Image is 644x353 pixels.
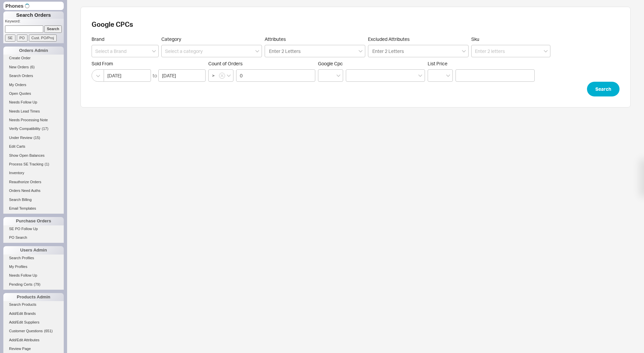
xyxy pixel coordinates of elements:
[372,47,405,55] input: Excluded Attributes
[9,273,37,277] span: Needs Follow Up
[3,255,64,262] a: Search Profiles
[3,345,64,352] a: Review Page
[5,19,64,25] p: Keyword:
[3,47,64,55] div: Orders Admin
[3,90,64,97] a: Open Quotes
[92,45,159,57] input: Select a Brand
[227,74,231,77] svg: open menu
[318,61,343,66] span: Google Cpc
[9,100,37,104] span: Needs Follow Up
[3,125,64,132] a: Verify Compatibility(17)
[17,34,28,42] input: PO
[3,293,64,301] div: Products Admin
[418,74,422,77] svg: open menu
[3,196,64,203] a: Search Billing
[44,25,62,32] input: Search
[428,61,447,66] span: List Price
[153,72,157,79] div: to
[3,169,64,176] a: Inventory
[3,134,64,141] a: Under Review(15)
[3,117,64,124] a: Needs Processing Note
[3,81,64,88] a: My Orders
[92,21,133,28] h2: Google CPCs
[3,72,64,79] a: Search Orders
[368,36,410,42] span: Excluded Attributes
[9,65,29,69] span: New Orders
[34,282,41,286] span: ( 79 )
[3,152,64,159] a: Show Open Balances
[265,36,286,42] span: Attributes
[3,234,64,241] a: PO Search
[3,281,64,288] a: Pending Certs(79)
[45,162,49,166] span: ( 1 )
[42,127,49,131] span: ( 17 )
[446,74,450,77] svg: open menu
[3,179,64,186] a: Reauthorize Orders
[3,108,64,115] a: Needs Lead Times
[471,45,550,57] input: Enter 2 letters
[544,50,548,53] svg: open menu
[9,162,43,166] span: Process SE Tracking
[9,118,48,122] span: Needs Processing Note
[3,272,64,279] a: Needs Follow Up
[152,50,156,53] svg: open menu
[92,61,206,67] span: Sold From
[255,50,259,53] svg: open menu
[3,337,64,344] a: Add/Edit Attributes
[3,328,64,335] a: Customer Questions(651)
[208,61,243,66] span: Count of Orders
[3,310,64,317] a: Add/Edit Brands
[336,74,340,77] svg: open menu
[3,225,64,232] a: SE PO Follow Up
[3,55,64,62] a: Create Order
[161,45,262,57] input: Select a category
[595,85,611,93] span: Search
[161,36,181,42] span: Category
[3,217,64,225] div: Purchase Orders
[268,47,302,55] input: Attributes
[3,11,64,19] h1: Search Orders
[92,36,104,42] span: Brand
[3,161,64,168] a: Process SE Tracking(1)
[30,65,35,69] span: ( 6 )
[9,127,41,131] span: Verify Compatibility
[587,82,620,96] button: Search
[3,263,64,270] a: My Profiles
[3,319,64,326] a: Add/Edit Suppliers
[9,282,33,286] span: Pending Certs
[9,136,32,140] span: Under Review
[29,34,57,42] input: Cust. PO/Proj
[3,2,64,10] div: Phones
[5,34,15,42] input: SE
[3,99,64,106] a: Needs Follow Up
[3,64,64,71] a: New Orders(6)
[3,301,64,308] a: Search Products
[3,187,64,194] a: Orders Need Auths
[3,205,64,212] a: Email Templates
[3,246,64,254] div: Users Admin
[9,329,43,333] span: Customer Questions
[34,136,40,140] span: ( 15 )
[44,329,53,333] span: ( 651 )
[471,36,479,42] span: Sku
[3,143,64,150] a: Edit Carts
